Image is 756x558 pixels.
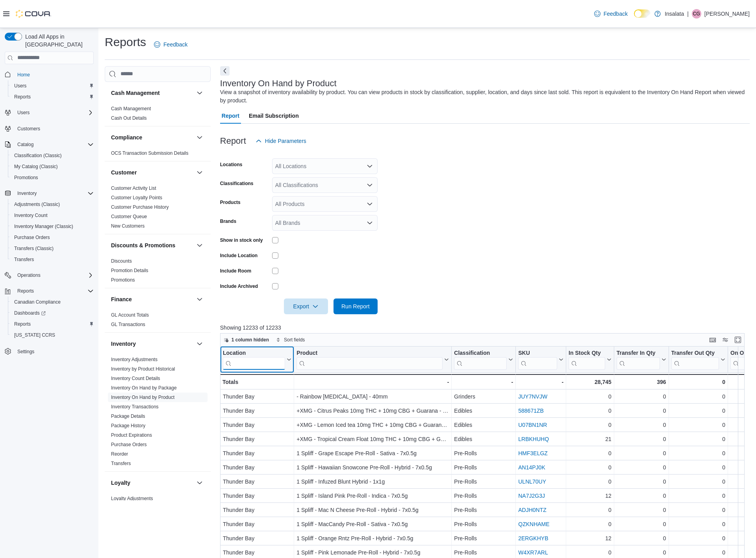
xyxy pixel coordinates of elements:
[296,434,449,444] div: +XMG - Tropical Cream Float 10mg THC + 10mg CBG + Guarana - Hybrid - 355ml
[111,133,193,141] button: Compliance
[11,92,34,102] a: Reports
[105,256,211,288] div: Discounts & Promotions
[14,108,94,117] span: Users
[273,335,308,345] button: Sort fields
[8,330,97,341] button: [US_STATE] CCRS
[111,185,156,191] a: Customer Activity List
[111,479,193,487] button: Loyalty
[518,464,545,471] a: AN14PJ0K
[296,477,449,486] div: 1 Spliff - Infuzed Blunt Hybrid - 1x1g
[105,34,146,50] h1: Reports
[671,349,719,369] div: Transfer Out Qty
[569,377,611,387] div: 28,745
[634,9,650,18] input: Dark Mode
[111,89,193,97] button: Cash Management
[14,140,37,149] button: Catalog
[111,413,145,419] a: Package Details
[284,298,328,314] button: Export
[14,70,94,80] span: Home
[604,10,628,18] span: Feedback
[14,234,50,241] span: Purchase Orders
[617,377,666,387] div: 396
[111,432,152,438] a: Product Expirations
[454,477,513,486] div: Pre-Rolls
[14,83,26,89] span: Users
[11,319,94,329] span: Reports
[8,150,97,161] button: Classification (Classic)
[223,449,291,458] div: Thunder Bay
[569,477,611,486] div: 0
[232,337,269,343] span: 1 column hidden
[111,214,147,219] a: Customer Queue
[220,136,246,146] h3: Report
[223,434,291,444] div: Thunder Bay
[687,9,689,19] p: |
[16,10,51,18] img: Cova
[671,406,725,415] div: 0
[454,349,513,369] button: Classification
[14,321,31,327] span: Reports
[617,349,660,357] div: Transfer In Qty
[111,89,160,97] h3: Cash Management
[518,549,548,556] a: W4XR7ARL
[617,463,666,472] div: 0
[617,349,660,369] div: Transfer In Qty
[111,385,177,391] a: Inventory On Hand by Package
[17,126,40,132] span: Customers
[195,168,204,177] button: Customer
[617,392,666,401] div: 0
[569,420,611,430] div: 0
[454,491,513,501] div: Pre-Rolls
[2,345,97,357] button: Settings
[708,335,717,345] button: Keyboard shortcuts
[220,88,746,105] div: View a snapshot of inventory availability by product. You can view products in stock by classific...
[296,519,449,529] div: 1 Spliff - MacCandy Pre-Roll - Sativa - 7x0.5g
[11,81,94,91] span: Users
[14,212,48,219] span: Inventory Count
[8,319,97,330] button: Reports
[8,199,97,210] button: Adjustments (Classic)
[220,199,241,206] label: Products
[111,295,193,303] button: Finance
[8,80,97,91] button: Users
[14,299,61,305] span: Canadian Compliance
[223,420,291,430] div: Thunder Bay
[111,404,159,410] a: Inventory Transactions
[265,137,306,145] span: Hide Parameters
[223,349,285,369] div: Location
[220,66,230,76] button: Next
[11,211,51,220] a: Inventory Count
[671,463,725,472] div: 0
[11,151,94,160] span: Classification (Classic)
[2,285,97,297] button: Reports
[8,254,97,265] button: Transfers
[17,109,30,116] span: Users
[704,9,750,19] p: [PERSON_NAME]
[518,450,548,456] a: HMF3ELGZ
[518,422,547,428] a: U07BN1NR
[111,322,145,327] a: GL Transactions
[518,408,544,414] a: 588671ZB
[223,349,285,357] div: Location
[105,310,211,332] div: Finance
[111,277,135,283] a: Promotions
[111,204,169,210] a: Customer Purchase History
[296,505,449,515] div: 1 Spliff - Mac N Cheese Pre-Roll - Hybrid - 7x0.5g
[105,104,211,126] div: Cash Management
[223,519,291,529] div: Thunder Bay
[14,189,94,198] span: Inventory
[11,308,49,318] a: Dashboards
[296,406,449,415] div: +XMG - Citrus Peaks 10mg THC + 10mg CBG + Guarana - Hybrid - 355ml
[195,88,204,98] button: Cash Management
[2,107,97,118] button: Users
[14,174,38,181] span: Promotions
[111,268,148,273] a: Promotion Details
[296,377,449,387] div: -
[22,33,94,48] span: Load All Apps in [GEOGRAPHIC_DATA]
[454,505,513,515] div: Pre-Rolls
[569,505,611,515] div: 0
[111,115,147,121] a: Cash Out Details
[11,200,94,209] span: Adjustments (Classic)
[111,366,175,372] a: Inventory by Product Historical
